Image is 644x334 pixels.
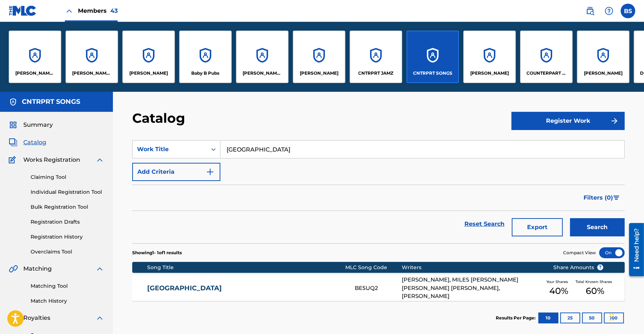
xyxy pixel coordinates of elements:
[147,264,346,271] div: Song Title
[358,70,394,76] p: CNTRPRT JAMZ
[95,264,104,273] img: expand
[402,264,542,271] div: Writers
[582,313,602,323] button: 50
[496,315,537,321] p: Results Per Page:
[463,31,516,83] a: Accounts[PERSON_NAME]
[137,145,203,154] div: Work Title
[132,163,220,181] button: Add Criteria
[461,216,508,232] a: Reset Search
[132,110,189,126] h2: Catalog
[23,156,80,164] span: Works Registration
[586,284,604,298] span: 60 %
[584,193,613,202] span: Filters ( 0 )
[31,233,104,241] a: Registration History
[31,248,104,256] a: Overclaims Tool
[563,249,596,256] span: Compact View
[355,284,401,292] div: BE5UQ2
[9,5,37,16] img: MLC Logo
[570,218,625,236] button: Search
[206,168,215,176] img: 9d2ae6d4665cec9f34b9.svg
[31,188,104,196] a: Individual Registration Tool
[179,31,232,83] a: AccountsBaby B Pubs
[95,156,104,164] img: expand
[602,4,616,18] div: Help
[402,276,542,300] div: [PERSON_NAME], MILES [PERSON_NAME] [PERSON_NAME] [PERSON_NAME], [PERSON_NAME]
[584,70,623,76] p: DAVID DRAKE
[23,138,46,147] span: Catalog
[576,279,615,284] span: Total Known Shares
[132,140,625,243] form: Search Form
[31,203,104,211] a: Bulk Registration Tool
[9,138,17,147] img: Catalog
[110,7,118,14] span: 43
[293,31,345,83] a: Accounts[PERSON_NAME]
[78,7,118,15] span: Members
[132,249,182,256] p: Showing 1 - 1 of 1 results
[546,279,571,284] span: Your Shares
[520,31,573,83] a: AccountsCOUNTERPART MUSIC
[579,189,625,207] button: Filters (0)
[122,31,175,83] a: Accounts[PERSON_NAME]
[538,313,558,323] button: 10
[31,173,104,181] a: Claiming Tool
[586,7,594,15] img: search
[605,7,613,15] img: help
[549,284,568,298] span: 40 %
[243,70,282,76] p: Brendan Michael St. Gelais Designee
[597,264,603,270] span: ?
[31,282,104,290] a: Matching Tool
[23,121,53,129] span: Summary
[9,138,46,147] a: CatalogCatalog
[95,314,104,322] img: expand
[9,156,18,164] img: Works Registration
[350,31,402,83] a: AccountsCNTRPRT JAMZ
[72,70,112,76] p: AMANDA GRACE SUDANO RAMIREZ PUBLISHING DESIGNEE
[407,31,459,83] a: AccountsCNTRPRT SONGS
[604,313,624,323] button: 100
[553,264,604,271] span: Share Amounts
[236,31,288,83] a: Accounts[PERSON_NAME]. Gelais Designee
[610,306,614,328] div: Drag
[9,121,17,129] img: Summary
[610,117,619,125] img: f7272a7cc735f4ea7f67.svg
[23,264,52,273] span: Matching
[613,196,620,200] img: filter
[9,121,53,129] a: SummarySummary
[15,70,55,76] p: ABNER PEDRO RAMIREZ PUBLISHING DESIGNEE
[346,264,402,271] div: MLC Song Code
[31,297,104,305] a: Match History
[300,70,338,76] p: CARL WAYNE MEEKINS
[23,314,50,322] span: Royalties
[624,220,644,279] iframe: Resource Center
[192,70,220,76] p: Baby B Pubs
[147,284,345,292] a: [GEOGRAPHIC_DATA]
[65,7,74,15] img: Close
[22,98,80,106] h5: CNTRPRT SONGS
[583,4,597,18] a: Public Search
[31,218,104,226] a: Registration Drafts
[527,70,566,76] p: COUNTERPART MUSIC
[129,70,168,76] p: Andrew Laquan Arnett
[9,31,61,83] a: Accounts[PERSON_NAME] [PERSON_NAME] PUBLISHING DESIGNEE
[608,299,644,334] iframe: Chat Widget
[512,218,563,236] button: Export
[9,98,17,106] img: Accounts
[9,264,18,273] img: Matching
[621,4,635,18] div: User Menu
[560,313,580,323] button: 25
[66,31,118,83] a: Accounts[PERSON_NAME] [PERSON_NAME] PUBLISHING DESIGNEE
[511,112,625,130] button: Register Work
[577,31,629,83] a: Accounts[PERSON_NAME]
[470,70,509,76] p: CORY QUINTARD
[413,70,452,76] p: CNTRPRT SONGS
